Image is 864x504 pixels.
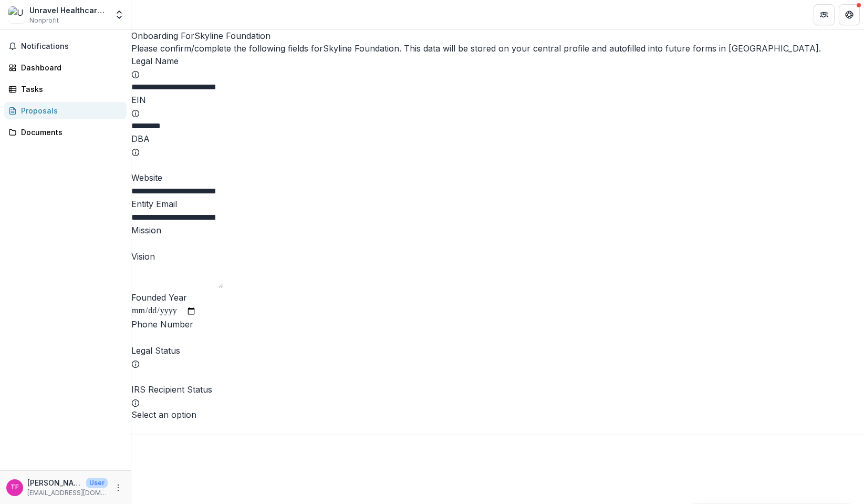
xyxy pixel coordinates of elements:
a: Dashboard [4,59,127,76]
div: Select an option [131,408,864,421]
div: Tyler Fox [11,484,19,491]
p: DBA [131,132,864,145]
p: Legal Status [131,344,864,357]
p: Legal Name [131,55,864,67]
button: Partners [814,4,835,25]
p: IRS Recipient Status [131,383,864,396]
button: Get Help [839,4,860,25]
div: Dashboard [21,62,118,73]
p: Onboarding For Skyline Foundation [131,29,864,42]
div: Proposals [21,105,118,116]
span: Notifications [21,42,122,51]
p: Entity Email [131,198,864,210]
img: Unravel Healthcare Alliance [8,6,25,23]
div: Documents [21,127,118,138]
p: Phone Number [131,318,864,331]
p: [PERSON_NAME] [27,477,82,488]
p: User [86,478,108,488]
a: Proposals [4,102,127,119]
div: Unravel Healthcare Alliance [29,5,108,16]
p: Vision [131,250,864,263]
p: Mission [131,224,864,236]
h4: Please confirm/complete the following fields for Skyline Foundation . This data will be stored on... [131,42,864,55]
div: Tasks [21,84,118,95]
button: Open entity switcher [112,4,127,25]
p: EIN [131,94,864,106]
a: Tasks [4,80,127,98]
p: Website [131,171,864,184]
button: Notifications [4,38,127,55]
span: Nonprofit [29,16,59,25]
p: [EMAIL_ADDRESS][DOMAIN_NAME] [27,488,108,498]
p: Founded Year [131,291,864,304]
button: More [112,481,124,494]
a: Documents [4,124,127,141]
